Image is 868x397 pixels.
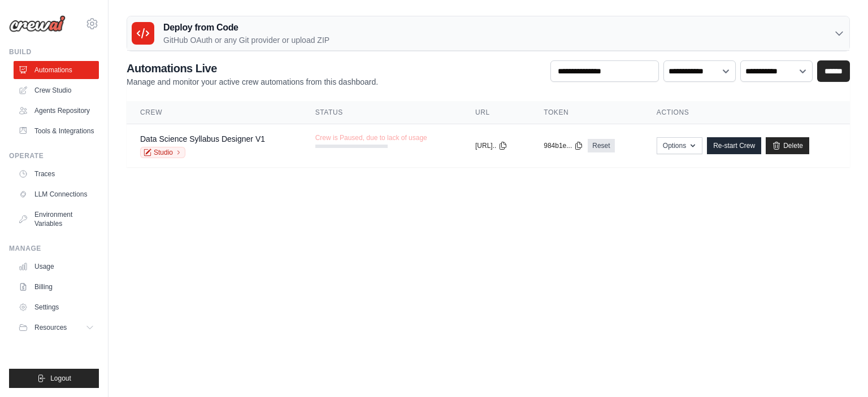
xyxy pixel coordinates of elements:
[127,101,302,124] th: Crew
[140,147,185,158] a: Studio
[9,15,66,32] img: Logo
[50,374,71,383] span: Logout
[14,185,99,203] a: LLM Connections
[127,60,378,76] h2: Automations Live
[643,101,850,124] th: Actions
[14,278,99,296] a: Billing
[163,34,329,46] p: GitHub OAuth or any Git provider or upload ZIP
[14,258,99,276] a: Usage
[14,319,99,337] button: Resources
[9,369,99,388] button: Logout
[588,139,614,152] a: Reset
[462,101,530,124] th: URL
[9,151,99,160] div: Operate
[14,122,99,140] a: Tools & Integrations
[14,81,99,99] a: Crew Studio
[9,47,99,56] div: Build
[34,323,67,332] span: Resources
[140,134,265,143] a: Data Science Syllabus Designer V1
[14,61,99,79] a: Automations
[14,298,99,316] a: Settings
[657,137,702,154] button: Options
[544,141,583,150] button: 984b1e...
[163,21,329,34] h3: Deploy from Code
[707,137,761,154] a: Re-start Crew
[766,137,809,154] a: Delete
[302,101,462,124] th: Status
[9,244,99,253] div: Manage
[14,165,99,183] a: Traces
[14,206,99,233] a: Environment Variables
[14,102,99,120] a: Agents Repository
[530,101,643,124] th: Token
[127,76,378,88] p: Manage and monitor your active crew automations from this dashboard.
[315,133,427,142] span: Crew is Paused, due to lack of usage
